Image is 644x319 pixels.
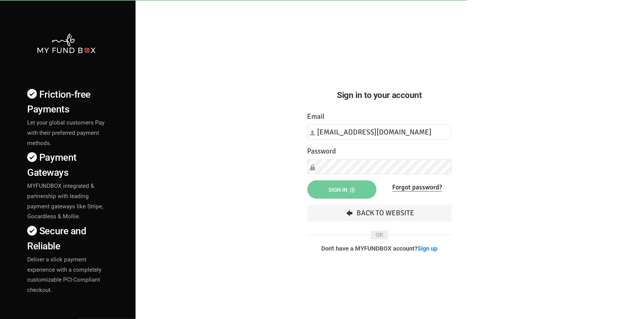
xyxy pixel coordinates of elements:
span: Let your global customers Pay with their preferred payment methods. [27,119,104,147]
input: Email [307,125,452,140]
span: Sign in [329,187,355,193]
span: Deliver a slick payment experience with a completely customizable PCI-Compliant checkout. [27,256,101,294]
h4: Friction-free Payments [27,87,111,117]
h4: Payment Gateways [27,150,111,180]
a: Forgot password? [392,183,442,191]
a: Back To Website [307,205,452,221]
a: Sign up [418,245,438,252]
h4: Secure and Reliable [27,224,111,253]
img: mfbwhite.png [37,33,96,54]
label: Email [307,111,325,122]
p: Don't have a MYFUNDBOX account? [307,245,452,251]
button: Sign in [307,180,376,199]
span: OR [371,231,388,239]
span: MYFUNDBOX integrated & partnership with leading payment gateways like Stripe, Gocardless & Mollie. [27,182,103,220]
label: Password [307,146,336,157]
h2: Sign in to your account [307,89,452,102]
